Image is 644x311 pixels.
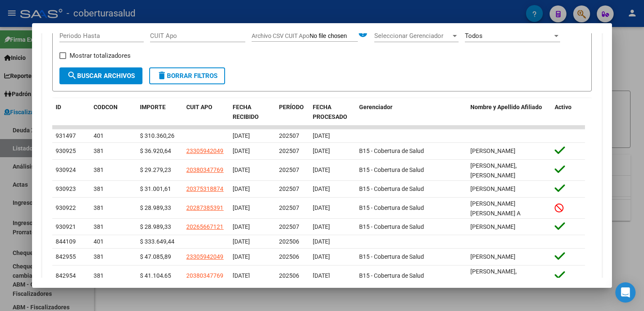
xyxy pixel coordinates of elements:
span: $ 41.104,65 [140,272,171,279]
span: Seleccionar Gerenciador [374,32,451,40]
span: [DATE] [313,166,330,173]
span: 202507 [279,185,299,192]
datatable-header-cell: FECHA PROCESADO [309,98,356,126]
span: Buscar Archivos [67,72,135,80]
span: B15 - Cobertura de Salud [359,185,424,192]
span: 202507 [279,132,299,139]
span: 842954 [56,272,76,279]
span: B15 - Cobertura de Salud [359,166,424,173]
span: [DATE] [313,204,330,211]
span: [PERSON_NAME], [PERSON_NAME] [470,162,517,179]
span: $ 31.001,61 [140,185,171,192]
span: [DATE] [313,185,330,192]
span: Archivo CSV CUIT Apo [252,32,309,39]
div: Open Intercom Messenger [615,282,636,303]
span: Gerenciador [359,104,392,110]
span: 23305942049 [186,147,223,154]
span: 20287385391 [186,204,223,211]
span: B15 - Cobertura de Salud [359,223,424,230]
span: 381 [94,223,104,230]
span: 20265667121 [186,223,223,230]
span: 202507 [279,204,299,211]
span: [DATE] [313,147,330,154]
span: 930922 [56,204,76,211]
span: B15 - Cobertura de Salud [359,253,424,260]
span: Todos [465,32,483,40]
span: [PERSON_NAME], [PERSON_NAME] [470,268,517,284]
span: IMPORTE [140,104,166,110]
span: [DATE] [313,272,330,279]
span: [DATE] [313,238,330,245]
span: 381 [94,272,104,279]
span: [DATE] [233,223,250,230]
span: Nombre y Apellido Afiliado [470,104,542,110]
span: $ 28.989,33 [140,223,171,230]
span: 23305942049 [186,253,223,260]
button: Borrar Filtros [149,67,225,84]
datatable-header-cell: Nombre y Apellido Afiliado [467,98,551,126]
span: ID [56,104,61,110]
span: B15 - Cobertura de Salud [359,147,424,154]
span: [DATE] [233,185,250,192]
datatable-header-cell: FECHA RECIBIDO [229,98,276,126]
span: [DATE] [233,147,250,154]
datatable-header-cell: Gerenciador [356,98,467,126]
span: PERÍODO [279,104,304,110]
span: 930921 [56,223,76,230]
span: [DATE] [233,272,250,279]
span: 202506 [279,253,299,260]
span: $ 29.279,23 [140,166,171,173]
datatable-header-cell: PERÍODO [276,98,309,126]
mat-icon: search [67,70,77,80]
span: [DATE] [233,253,250,260]
span: 930923 [56,185,76,192]
span: 844109 [56,238,76,245]
span: 930924 [56,166,76,173]
span: 202506 [279,238,299,245]
span: [PERSON_NAME] [PERSON_NAME] A [470,200,521,217]
datatable-header-cell: CUIT APO [183,98,229,126]
span: 202507 [279,147,299,154]
span: FECHA RECIBIDO [233,104,259,120]
span: [DATE] [233,204,250,211]
span: FECHA PROCESADO [313,104,347,120]
datatable-header-cell: ID [52,98,90,126]
span: 930925 [56,147,76,154]
span: CUIT APO [186,104,212,110]
span: $ 333.649,44 [140,238,174,245]
span: 381 [94,185,104,192]
span: [PERSON_NAME] [470,253,515,260]
span: [DATE] [313,223,330,230]
span: [DATE] [313,253,330,260]
span: 401 [94,238,104,245]
input: Archivo CSV CUIT Apo [309,32,358,40]
datatable-header-cell: IMPORTE [137,98,183,126]
span: 20375318874 [186,185,223,192]
span: 381 [94,204,104,211]
span: 381 [94,147,104,154]
span: CODCON [94,104,118,110]
span: B15 - Cobertura de Salud [359,204,424,211]
span: 381 [94,166,104,173]
span: Activo [555,104,572,110]
span: $ 310.360,26 [140,132,174,139]
span: 202506 [279,272,299,279]
datatable-header-cell: Activo [551,98,585,126]
button: Buscar Archivos [59,67,142,84]
datatable-header-cell: CODCON [90,98,120,126]
span: 202507 [279,223,299,230]
span: Borrar Filtros [157,72,217,80]
span: [PERSON_NAME] [470,147,515,154]
span: 20380347769 [186,166,223,173]
span: [DATE] [233,132,250,139]
span: $ 47.085,89 [140,253,171,260]
span: 401 [94,132,104,139]
span: [DATE] [313,132,330,139]
mat-icon: delete [157,70,167,80]
span: 381 [94,253,104,260]
span: [DATE] [233,166,250,173]
span: 20380347769 [186,272,223,279]
span: 842955 [56,253,76,260]
span: $ 36.920,64 [140,147,171,154]
span: [PERSON_NAME] [470,223,515,230]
